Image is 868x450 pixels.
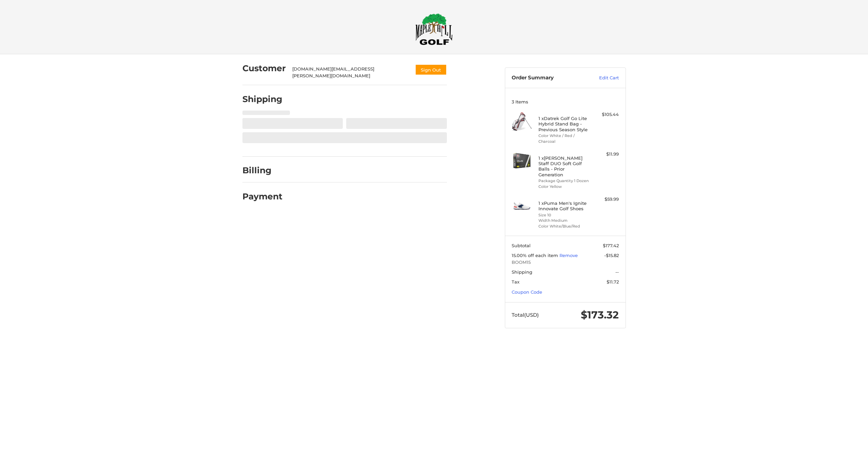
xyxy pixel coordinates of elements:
[538,133,590,144] li: Color White / Red / Charcoal
[512,312,539,318] span: Total (USD)
[512,243,531,248] span: Subtotal
[512,289,542,295] a: Coupon Code
[415,13,453,45] img: Maple Hill Golf
[512,279,519,285] span: Tax
[592,151,619,158] div: $11.99
[538,184,590,190] li: Color Yellow
[512,269,532,275] span: Shipping
[512,259,619,266] span: BOOM15
[615,269,619,275] span: --
[538,200,590,212] h4: 1 x Puma Men's Ignite Innovate Golf Shoes
[559,253,578,258] a: Remove
[585,75,619,81] a: Edit Cart
[607,279,619,285] span: $11.72
[538,155,590,177] h4: 1 x [PERSON_NAME] Staff DUO Soft Golf Balls - Prior Generation
[592,111,619,118] div: $105.44
[512,75,585,81] h3: Order Summary
[592,196,619,203] div: $59.99
[242,191,282,202] h2: Payment
[538,212,590,218] li: Size 10
[604,253,619,258] span: -$15.82
[603,243,619,248] span: $177.42
[538,218,590,223] li: Width Medium
[538,116,590,132] h4: 1 x Datrek Golf Go Lite Hybrid Stand Bag - Previous Season Style
[512,253,559,258] span: 15.00% off each item
[292,66,408,79] div: [DOMAIN_NAME][EMAIL_ADDRESS][PERSON_NAME][DOMAIN_NAME]
[415,64,447,75] button: Sign Out
[242,63,286,74] h2: Customer
[538,178,590,184] li: Package Quantity 1 Dozen
[512,99,619,104] h3: 3 Items
[242,165,282,176] h2: Billing
[242,94,282,104] h2: Shipping
[581,309,619,321] span: $173.32
[538,223,590,229] li: Color White/Blue/Red
[812,432,868,450] iframe: Google Customer Reviews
